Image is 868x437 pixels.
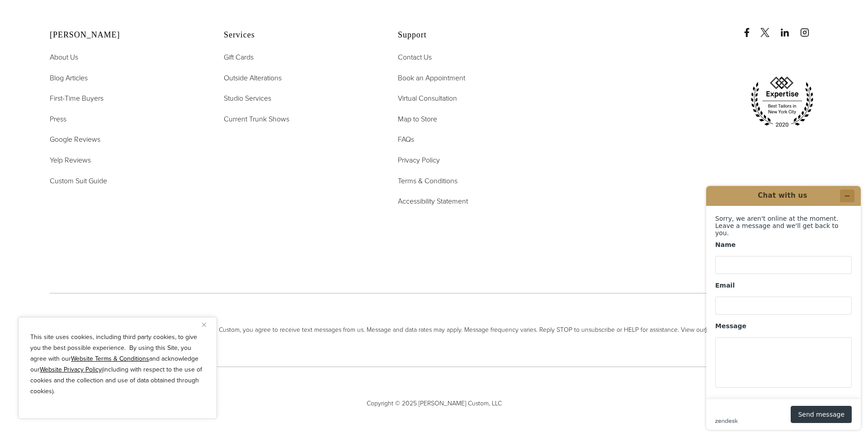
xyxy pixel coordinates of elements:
span: Terms & Conditions [398,176,458,186]
a: Website Privacy Policy [40,365,102,374]
img: Close [202,323,206,327]
iframe: Find more information here [699,179,868,437]
a: Website Terms & Conditions [71,354,149,363]
p: This site uses cookies, including third party cookies, to give you the best possible experience. ... [30,332,205,397]
span: By providing your phone number to [PERSON_NAME] Custom, you agree to receive text messages from u... [50,325,818,335]
a: Google Reviews [50,134,100,145]
a: Accessibility Statement [398,195,468,207]
button: Close [202,319,213,330]
a: linkedin [780,19,798,37]
a: Gift Cards [224,51,254,63]
h2: [PERSON_NAME] [50,30,201,40]
span: Copyright © 2025 [PERSON_NAME] Custom, LLC [50,399,818,409]
span: Gift Cards [224,52,254,62]
a: Privacy Policy [398,154,440,166]
h2: Services [224,30,375,40]
span: Book an Appointment [398,73,465,83]
a: Map to Store [398,113,437,125]
a: Book an Appointment [398,72,465,84]
a: Contact Us [398,51,432,63]
span: FAQs [398,134,414,144]
span: Current Trunk Shows [224,114,289,124]
nav: Services Footer Nav [224,51,375,125]
span: Blog Articles [50,73,88,83]
span: First-Time Buyers [50,93,104,103]
a: Studio Services [224,93,271,104]
a: x/twitter [760,19,778,37]
img: expertise, best tailors in new york city 2020 [746,73,818,131]
a: About Us [50,51,78,63]
nav: Support Footer Nav [398,51,549,207]
span: About Us [50,52,78,62]
a: Yelp Reviews [50,154,91,166]
a: First-Time Buyers [50,93,104,104]
span: Google Reviews [50,134,100,144]
span: Privacy Policy [398,155,440,165]
span: Accessibility Statement [398,196,468,206]
a: Outside Alterations [224,72,282,84]
h2: Support [398,30,549,40]
span: Contact Us [398,52,432,62]
a: Facebook [742,19,759,37]
a: Terms & Conditions [398,175,458,187]
a: instagram [800,19,818,37]
a: FAQs [398,134,414,145]
a: Virtual Consultation [398,93,457,104]
span: Outside Alterations [224,73,282,83]
a: Press [50,113,66,125]
span: Yelp Reviews [50,155,91,165]
a: Current Trunk Shows [224,113,289,125]
a: Blog Articles [50,72,88,84]
span: Custom Suit Guide [50,176,107,186]
span: Help [21,6,39,14]
span: Virtual Consultation [398,93,457,103]
span: Map to Store [398,114,437,124]
span: Press [50,114,66,124]
a: Custom Suit Guide [50,175,107,187]
span: Studio Services [224,93,271,103]
nav: Alan David Footer Nav [50,51,201,186]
